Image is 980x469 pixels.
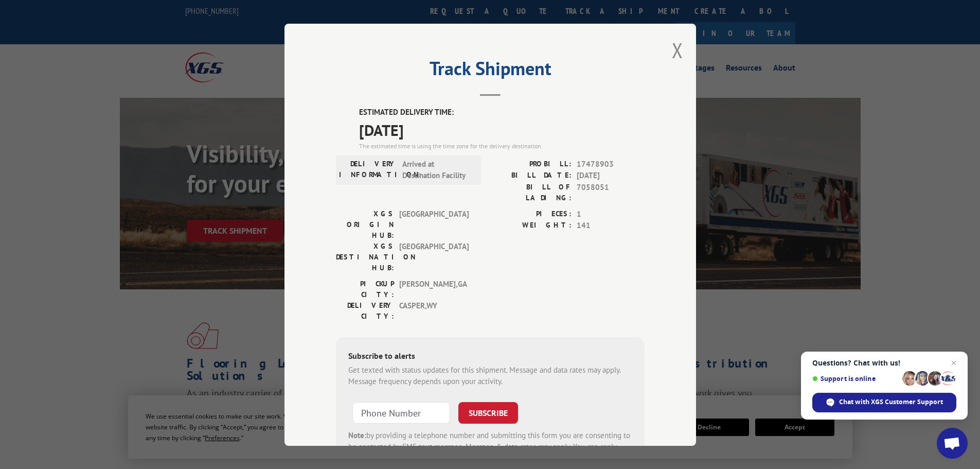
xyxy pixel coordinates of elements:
div: The estimated time is using the time zone for the delivery destination. [359,141,645,150]
label: WEIGHT: [490,220,572,232]
label: XGS DESTINATION HUB: [336,240,394,273]
label: XGS ORIGIN HUB: [336,208,394,240]
span: Close chat [948,357,960,369]
h2: Track Shipment [336,61,645,81]
div: Open chat [937,428,968,459]
strong: Note: [348,430,366,440]
span: [GEOGRAPHIC_DATA] [399,208,469,240]
label: BILL OF LADING: [490,181,572,203]
span: 17478903 [577,158,645,170]
div: Get texted with status updates for this shipment. Message and data rates may apply. Message frequ... [348,364,632,387]
label: PIECES: [490,208,572,220]
span: Questions? Chat with us! [812,359,956,367]
label: BILL DATE: [490,170,572,182]
span: Chat with XGS Customer Support [839,397,943,407]
div: Subscribe to alerts [348,349,632,364]
button: Close modal [672,37,683,64]
span: 7058051 [577,181,645,203]
span: [GEOGRAPHIC_DATA] [399,240,469,273]
span: [DATE] [359,118,645,141]
span: 1 [577,208,645,220]
span: [DATE] [577,170,645,182]
label: PICKUP CITY: [336,278,394,300]
span: Support is online [812,375,899,383]
input: Phone Number [352,402,450,423]
label: PROBILL: [490,158,572,170]
label: DELIVERY INFORMATION: [339,158,397,181]
span: Arrived at Destination Facility [402,158,472,181]
div: Chat with XGS Customer Support [812,393,956,412]
label: DELIVERY CITY: [336,300,394,321]
div: by providing a telephone number and submitting this form you are consenting to be contacted by SM... [348,429,632,464]
span: [PERSON_NAME] , GA [399,278,469,300]
span: 141 [577,220,645,232]
span: CASPER , WY [399,300,469,321]
label: ESTIMATED DELIVERY TIME: [359,107,645,118]
button: SUBSCRIBE [458,402,518,423]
